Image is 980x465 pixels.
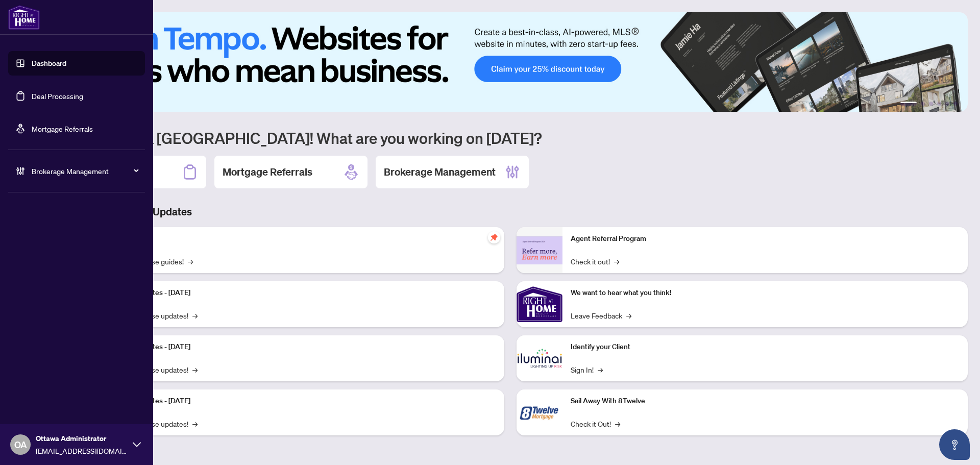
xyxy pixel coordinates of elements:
p: We want to hear what you think! [571,287,960,299]
a: Sign In!→ [571,364,603,375]
img: Slide 0 [53,12,968,112]
span: Brokerage Management [32,165,138,177]
h3: Brokerage & Industry Updates [53,205,968,219]
span: pushpin [488,231,500,243]
h1: Welcome back [GEOGRAPHIC_DATA]! What are you working on [DATE]? [53,128,968,148]
img: Agent Referral Program [517,236,562,264]
span: → [192,310,198,321]
button: Open asap [939,429,970,460]
h2: Mortgage Referrals [223,165,312,179]
h2: Brokerage Management [384,165,496,179]
span: OA [14,437,27,452]
span: [EMAIL_ADDRESS][DOMAIN_NAME] [36,445,128,456]
button: 2 [921,102,925,106]
span: → [192,364,198,375]
button: 1 [900,102,917,106]
span: → [188,256,193,267]
img: Identify your Client [517,335,562,381]
a: Deal Processing [32,91,83,101]
a: Check it out!→ [571,256,619,267]
a: Leave Feedback→ [571,310,631,321]
p: Sail Away With 8Twelve [571,396,960,407]
p: Identify your Client [571,341,960,353]
img: logo [8,5,40,30]
span: → [615,418,620,429]
p: Platform Updates - [DATE] [107,341,496,353]
a: Dashboard [32,59,66,68]
button: 5 [945,102,949,106]
button: 3 [929,102,933,106]
span: → [192,418,198,429]
span: → [626,310,631,321]
a: Check it Out!→ [571,418,620,429]
span: → [598,364,603,375]
span: Ottawa Administrator [36,433,128,444]
p: Self-Help [107,233,496,244]
a: Mortgage Referrals [32,124,93,133]
span: → [614,256,619,267]
button: 6 [953,102,958,106]
button: 4 [937,102,941,106]
p: Platform Updates - [DATE] [107,287,496,299]
img: Sail Away With 8Twelve [517,389,562,435]
p: Platform Updates - [DATE] [107,396,496,407]
p: Agent Referral Program [571,233,960,244]
img: We want to hear what you think! [517,281,562,327]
